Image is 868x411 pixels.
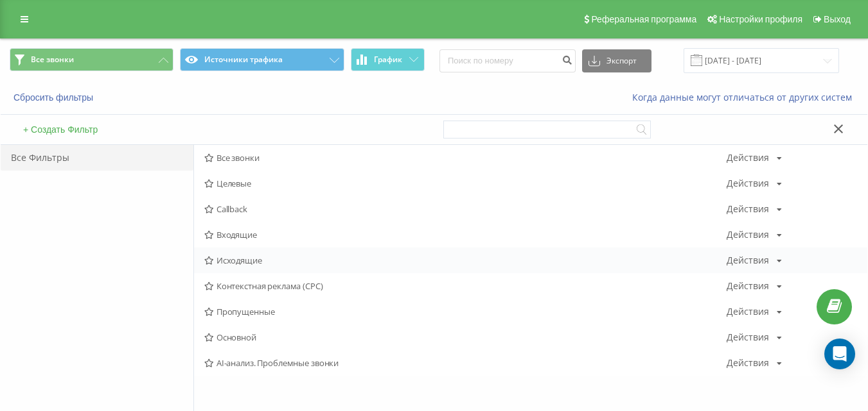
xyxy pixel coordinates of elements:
button: Экспорт [582,49,651,72]
span: График [374,55,402,64]
div: Действия [727,333,769,342]
div: Действия [727,281,769,290]
span: Входящие [204,230,727,239]
span: Исходящие [204,256,727,265]
a: Когда данные могут отличаться от других систем [632,91,858,103]
span: Основной [204,333,727,342]
div: Open Intercom Messenger [824,339,855,369]
div: Действия [727,205,769,214]
button: Все звонки [10,48,173,71]
span: Callback [204,205,727,214]
span: AI-анализ. Проблемные звонки [204,358,727,367]
div: Все Фильтры [1,145,193,171]
button: График [351,48,425,71]
button: + Создать Фильтр [19,124,102,135]
span: Целевые [204,179,727,188]
div: Действия [727,153,769,162]
div: Действия [727,307,769,316]
span: Контекстная реклама (CPC) [204,281,727,290]
span: Все звонки [31,55,74,65]
input: Поиск по номеру [439,49,576,72]
span: Настройки профиля [719,14,802,24]
button: Закрыть [829,123,848,137]
span: Реферальная программа [591,14,696,24]
div: Действия [727,358,769,367]
span: Пропущенные [204,307,727,316]
button: Сбросить фильтры [10,92,100,103]
div: Действия [727,179,769,188]
div: Действия [727,230,769,239]
span: Выход [824,14,851,24]
span: Все звонки [204,153,727,162]
button: Источники трафика [180,48,344,71]
div: Действия [727,256,769,265]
